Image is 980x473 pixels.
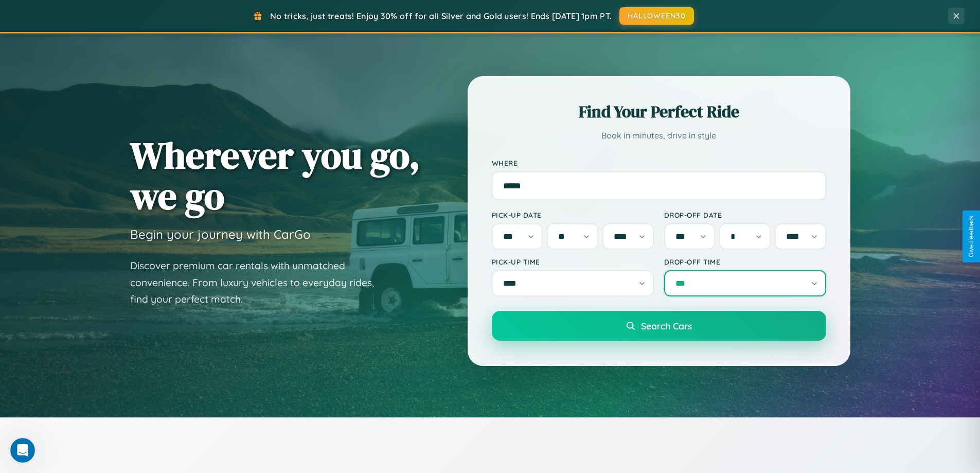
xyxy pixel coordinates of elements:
label: Pick-up Date [492,211,654,219]
label: Drop-off Date [664,211,826,219]
span: No tricks, just treats! Enjoy 30% off for all Silver and Gold users! Ends [DATE] 1pm PT. [270,11,612,21]
label: Where [492,159,826,167]
label: Drop-off Time [664,257,826,266]
h2: Find Your Perfect Ride [492,100,826,123]
iframe: Intercom live chat [10,438,35,463]
p: Discover premium car rentals with unmatched convenience. From luxury vehicles to everyday rides, ... [130,257,387,308]
p: Book in minutes, drive in style [492,128,826,143]
h1: Wherever you go, we go [130,135,420,216]
h3: Begin your journey with CarGo [130,226,311,242]
label: Pick-up Time [492,257,654,266]
button: Search Cars [492,311,826,341]
div: Give Feedback [968,216,975,257]
span: Search Cars [641,320,692,331]
button: HALLOWEEN30 [619,7,694,25]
